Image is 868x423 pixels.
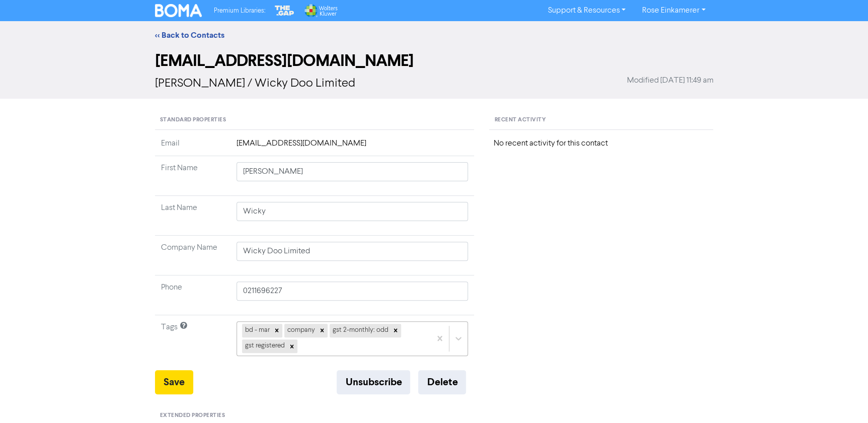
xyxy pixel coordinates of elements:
td: First Name [155,156,230,196]
button: Delete [418,370,466,394]
div: Recent Activity [489,111,713,130]
div: bd - mar [242,324,271,337]
span: [PERSON_NAME] / Wicky Doo Limited [155,78,355,90]
a: << Back to Contacts [155,30,224,40]
button: Save [155,370,193,394]
div: company [284,324,317,337]
div: No recent activity for this contact [493,137,709,150]
img: BOMA Logo [155,4,202,17]
iframe: Chat Widget [742,314,868,423]
td: [EMAIL_ADDRESS][DOMAIN_NAME] [230,137,475,156]
td: Email [155,137,230,156]
td: Phone [155,275,230,315]
span: Premium Libraries: [214,8,265,14]
td: Company Name [155,236,230,275]
div: gst registered [242,339,286,352]
div: gst 2-monthly: odd [330,324,390,337]
span: Modified [DATE] 11:49 am [627,75,714,87]
a: Support & Resources [539,3,634,19]
button: Unsubscribe [337,370,410,394]
a: Rose Einkamerer [634,3,713,19]
img: Wolters Kluwer [303,4,338,17]
div: Standard Properties [155,111,475,130]
h2: [EMAIL_ADDRESS][DOMAIN_NAME] [155,51,714,70]
td: Last Name [155,196,230,236]
td: Tags [155,315,230,370]
img: The Gap [273,4,295,17]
